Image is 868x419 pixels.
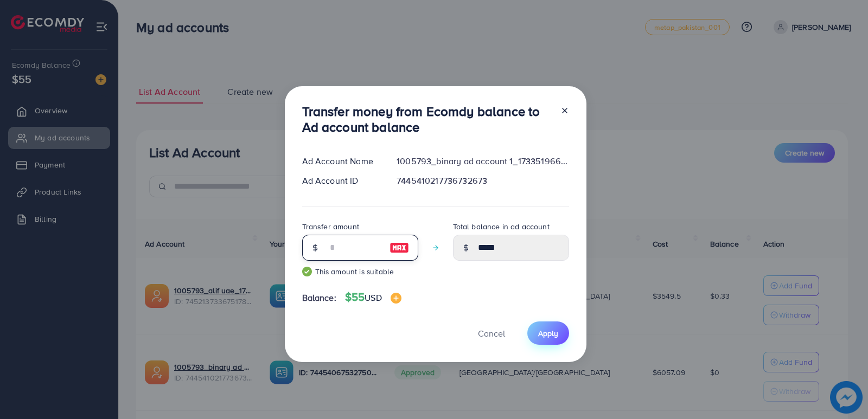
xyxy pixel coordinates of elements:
[538,328,558,339] span: Apply
[453,221,550,232] label: Total balance in ad account
[302,104,552,135] h3: Transfer money from Ecomdy balance to Ad account balance
[302,266,418,277] small: This amount is suitable
[390,241,409,254] img: image
[391,293,401,304] img: image
[302,292,336,304] span: Balance:
[527,321,569,345] button: Apply
[388,175,577,187] div: 7445410217736732673
[464,321,519,345] button: Cancel
[302,267,312,276] img: guide
[302,221,359,232] label: Transfer amount
[388,155,577,167] div: 1005793_binary ad account 1_1733519668386
[345,291,401,304] h4: $55
[293,155,388,167] div: Ad Account Name
[478,327,505,339] span: Cancel
[365,292,381,304] span: USD
[293,175,388,187] div: Ad Account ID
